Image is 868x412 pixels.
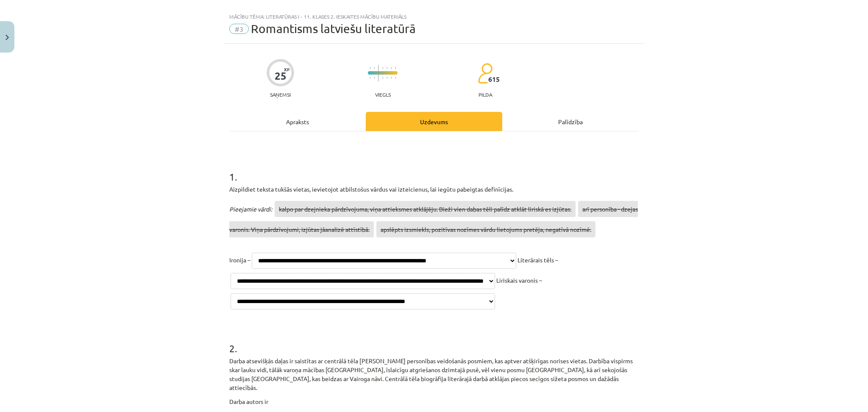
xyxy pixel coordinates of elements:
[382,77,383,79] img: icon-short-line-57e1e144782c952c97e751825c79c345078a6d821885a25fce030b3d8c18986b.svg
[229,397,639,406] p: Darba autors ir
[229,112,366,131] div: Apraksts
[488,75,500,83] span: 615
[229,205,272,213] span: Pieejamie vārdi:
[370,67,370,69] img: icon-short-line-57e1e144782c952c97e751825c79c345078a6d821885a25fce030b3d8c18986b.svg
[378,65,379,81] img: icon-long-line-d9ea69661e0d244f92f715978eff75569469978d946b2353a9bb055b3ed8787d.svg
[229,356,639,392] p: Darba atsevišķās daļas ir saistītas ar centrālā tēla [PERSON_NAME] personības veidošanās posmiem,...
[387,77,387,79] img: icon-short-line-57e1e144782c952c97e751825c79c345078a6d821885a25fce030b3d8c18986b.svg
[229,256,250,264] span: Ironija –
[229,14,639,19] div: Mācību tēma: Literatūras i - 11. klases 2. ieskaites mācību materiāls
[229,156,639,182] h1: 1 .
[496,276,542,284] span: Liriskais varonis –
[479,92,492,97] p: pilda
[251,22,416,36] span: Romantisms latviešu literatūrā
[267,92,294,97] p: Saņemsi
[387,67,387,69] img: icon-short-line-57e1e144782c952c97e751825c79c345078a6d821885a25fce030b3d8c18986b.svg
[391,77,392,79] img: icon-short-line-57e1e144782c952c97e751825c79c345078a6d821885a25fce030b3d8c18986b.svg
[395,77,396,79] img: icon-short-line-57e1e144782c952c97e751825c79c345078a6d821885a25fce030b3d8c18986b.svg
[395,67,396,69] img: icon-short-line-57e1e144782c952c97e751825c79c345078a6d821885a25fce030b3d8c18986b.svg
[370,77,370,79] img: icon-short-line-57e1e144782c952c97e751825c79c345078a6d821885a25fce030b3d8c18986b.svg
[382,67,383,69] img: icon-short-line-57e1e144782c952c97e751825c79c345078a6d821885a25fce030b3d8c18986b.svg
[374,67,375,69] img: icon-short-line-57e1e144782c952c97e751825c79c345078a6d821885a25fce030b3d8c18986b.svg
[284,67,289,72] span: XP
[229,185,639,194] p: Aizpildiet teksta tukšās vietas, ievietojot atbilstošus vārdus vai izteicienus, lai iegūtu pabeig...
[502,112,639,131] div: Palīdzība
[229,328,639,354] h1: 2 .
[366,112,502,131] div: Uzdevums
[375,92,391,97] p: Viegls
[275,70,287,82] div: 25
[391,67,392,69] img: icon-short-line-57e1e144782c952c97e751825c79c345078a6d821885a25fce030b3d8c18986b.svg
[6,35,9,40] img: icon-close-lesson-0947bae3869378f0d4975bcd49f059093ad1ed9edebbc8119c70593378902aed.svg
[374,77,375,79] img: icon-short-line-57e1e144782c952c97e751825c79c345078a6d821885a25fce030b3d8c18986b.svg
[517,256,558,264] span: Literārais tēls –
[275,201,576,217] span: kalpo par dzejnieka pārdzīvojuma, viņa attieksmes atklājēju. Bieži vien dabas tēli palīdz atklāt ...
[376,221,595,237] span: apslēpts izsmiekls, pozitīvas nozīmes vārdu lietojums pretēja, negatīvā nozīmē.
[478,63,492,84] img: students-c634bb4e5e11cddfef0936a35e636f08e4e9abd3cc4e673bd6f9a4125e45ecb1.svg
[229,24,249,34] span: #3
